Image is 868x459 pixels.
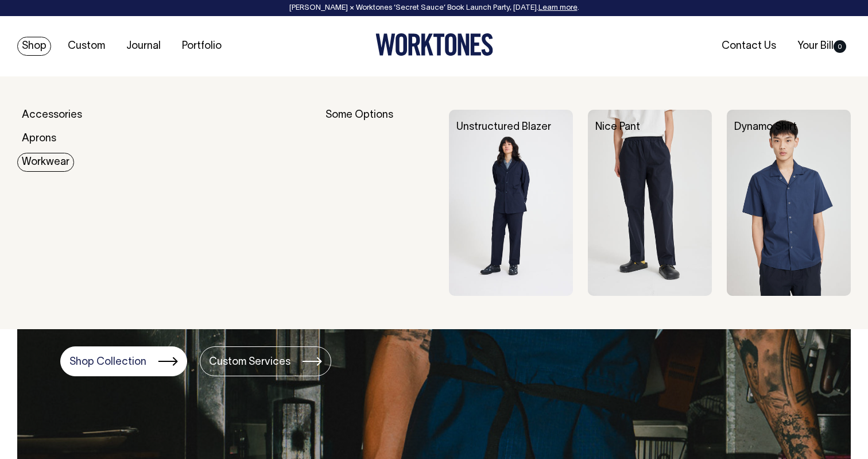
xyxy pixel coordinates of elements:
a: Learn more [538,5,578,11]
img: Dynamo Shirt [727,110,851,296]
a: Portfolio [177,37,226,56]
a: Accessories [17,106,87,125]
a: Shop [17,37,51,56]
span: 0 [834,40,846,53]
a: Dynamo Shirt [734,122,797,132]
img: Unstructured Blazer [449,110,573,296]
a: Unstructured Blazer [456,122,551,132]
a: Custom [63,37,110,56]
div: [PERSON_NAME] × Worktones ‘Secret Sauce’ Book Launch Party, [DATE]. . [11,4,857,12]
a: Workwear [17,153,74,172]
img: Nice Pant [588,110,712,296]
div: Some Options [325,110,434,296]
a: Journal [122,37,165,56]
a: Contact Us [717,37,781,56]
a: Custom Services [200,346,331,376]
a: Nice Pant [595,122,640,132]
a: Shop Collection [60,346,187,376]
a: Aprons [17,129,61,148]
a: Your Bill0 [793,37,851,56]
